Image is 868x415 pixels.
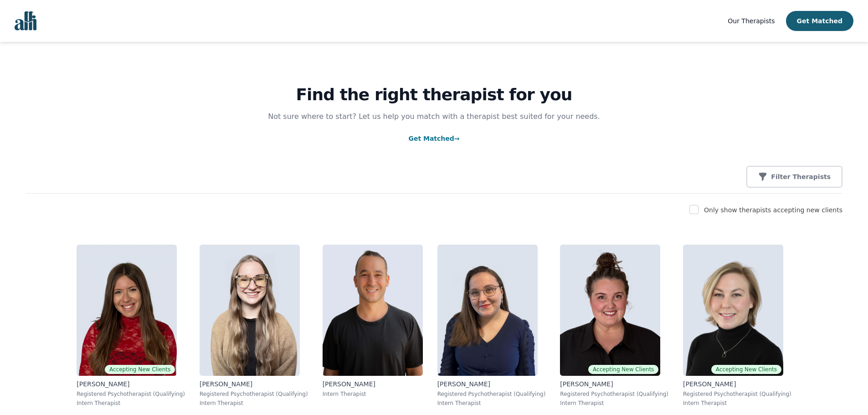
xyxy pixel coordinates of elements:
a: Vanessa_McCulloch[PERSON_NAME]Registered Psychotherapist (Qualifying)Intern Therapist [430,237,553,414]
p: Registered Psychotherapist (Qualifying) [200,390,308,398]
p: [PERSON_NAME] [200,379,308,389]
a: Alisha_LevineAccepting New Clients[PERSON_NAME]Registered Psychotherapist (Qualifying)Intern Ther... [69,237,192,414]
button: Filter Therapists [746,166,842,188]
p: Registered Psychotherapist (Qualifying) [77,390,185,398]
p: Registered Psychotherapist (Qualifying) [437,390,546,398]
img: Faith_Woodley [200,245,300,376]
label: Only show therapists accepting new clients [704,206,842,214]
span: → [454,135,460,142]
p: [PERSON_NAME] [437,379,546,389]
a: Faith_Woodley[PERSON_NAME]Registered Psychotherapist (Qualifying)Intern Therapist [192,237,315,414]
img: Alisha_Levine [77,245,177,376]
img: Kavon_Banejad [323,245,423,376]
img: Janelle_Rushton [560,245,660,376]
p: Intern Therapist [200,400,308,407]
img: alli logo [15,11,36,31]
p: Not sure where to start? Let us help you match with a therapist best suited for your needs. [259,111,609,122]
img: Vanessa_McCulloch [437,245,538,376]
p: [PERSON_NAME] [323,379,423,389]
a: Kavon_Banejad[PERSON_NAME]Intern Therapist [315,237,430,414]
span: Accepting New Clients [711,365,781,374]
a: Janelle_RushtonAccepting New Clients[PERSON_NAME]Registered Psychotherapist (Qualifying)Intern Th... [553,237,676,414]
p: [PERSON_NAME] [683,379,791,389]
p: Intern Therapist [77,400,185,407]
p: Filter Therapists [771,172,831,181]
a: Our Therapists [728,15,775,26]
a: Jocelyn_CrawfordAccepting New Clients[PERSON_NAME]Registered Psychotherapist (Qualifying)Intern T... [676,237,799,414]
p: Intern Therapist [560,400,668,407]
img: Jocelyn_Crawford [683,245,783,376]
button: Get Matched [786,11,853,31]
span: Our Therapists [728,17,775,25]
a: Get Matched [408,135,459,142]
p: Intern Therapist [437,400,546,407]
p: Registered Psychotherapist (Qualifying) [683,390,791,398]
p: [PERSON_NAME] [560,379,668,389]
p: Intern Therapist [683,400,791,407]
span: Accepting New Clients [105,365,175,374]
p: [PERSON_NAME] [77,379,185,389]
p: Registered Psychotherapist (Qualifying) [560,390,668,398]
p: Intern Therapist [323,390,423,398]
span: Accepting New Clients [588,365,658,374]
h1: Find the right therapist for you [26,86,842,104]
